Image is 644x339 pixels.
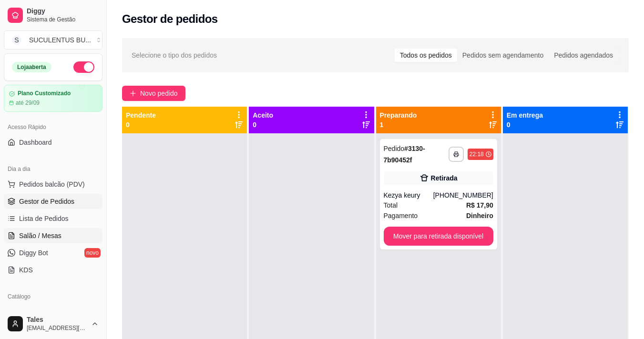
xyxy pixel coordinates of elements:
[384,145,405,152] span: Pedido
[4,161,102,177] div: Dia a dia
[27,316,87,324] span: Tales
[380,120,417,130] p: 1
[126,110,156,120] p: Pendente
[130,90,136,97] span: plus
[19,265,33,275] span: KDS
[384,190,433,200] div: Kezya keury
[384,210,418,221] span: Pagamento
[4,120,102,135] div: Acesso Rápido
[507,120,543,130] p: 0
[122,11,218,27] h2: Gestor de pedidos
[18,90,71,97] article: Plano Customizado
[433,190,493,200] div: [PHONE_NUMBER]
[253,120,273,130] p: 0
[19,179,85,189] span: Pedidos balcão (PDV)
[4,289,102,304] div: Catálogo
[4,228,102,243] a: Salão / Mesas
[19,214,69,223] span: Lista de Pedidos
[122,86,185,101] button: Novo pedido
[4,4,102,27] a: DiggySistema de Gestão
[4,85,102,112] a: Plano Customizadoaté 29/09
[507,110,543,120] p: Em entrega
[19,197,74,206] span: Gestor de Pedidos
[4,304,102,319] a: Produtos
[12,35,21,45] span: S
[19,248,48,258] span: Diggy Bot
[380,110,417,120] p: Preparando
[4,312,102,335] button: Tales[EMAIL_ADDRESS][DOMAIN_NAME]
[470,150,484,158] div: 22:18
[4,211,102,226] a: Lista de Pedidos
[27,324,87,332] span: [EMAIL_ADDRESS][DOMAIN_NAME]
[19,138,52,147] span: Dashboard
[4,194,102,209] a: Gestor de Pedidos
[384,227,493,246] button: Mover para retirada disponível
[12,62,51,72] div: Loja aberta
[27,7,99,16] span: Diggy
[466,201,493,209] strong: R$ 17,90
[4,262,102,278] a: KDS
[466,212,493,219] strong: Dinheiro
[431,173,458,183] div: Retirada
[549,49,618,62] div: Pedidos agendados
[126,120,156,130] p: 0
[19,307,46,317] span: Produtos
[4,177,102,192] button: Pedidos balcão (PDV)
[27,16,99,23] span: Sistema de Gestão
[4,30,102,50] button: Select a team
[384,145,425,164] strong: # 3130-7b90452f
[140,88,178,99] span: Novo pedido
[29,35,91,45] div: SUCULENTUS BU ...
[132,50,217,60] span: Selecione o tipo dos pedidos
[253,110,273,120] p: Aceito
[16,99,40,107] article: até 29/09
[73,61,94,73] button: Alterar Status
[4,135,102,150] a: Dashboard
[19,231,61,240] span: Salão / Mesas
[457,49,549,62] div: Pedidos sem agendamento
[4,245,102,260] a: Diggy Botnovo
[395,49,457,62] div: Todos os pedidos
[384,200,398,210] span: Total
